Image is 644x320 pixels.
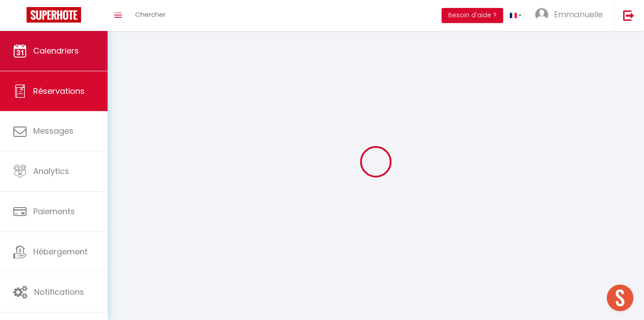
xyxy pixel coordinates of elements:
span: Hébergement [33,246,88,257]
span: Paiements [33,206,75,217]
img: logout [623,10,634,21]
span: Réservations [33,85,85,96]
span: Chercher [135,10,166,19]
span: Notifications [34,286,84,297]
button: Besoin d'aide ? [442,8,503,23]
img: ... [535,8,548,21]
div: Ouvrir le chat [607,285,633,311]
span: Analytics [33,166,69,177]
span: Calendriers [33,45,79,56]
span: Emmanuelle [554,9,603,20]
span: Messages [33,125,74,136]
img: Super Booking [27,7,81,23]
